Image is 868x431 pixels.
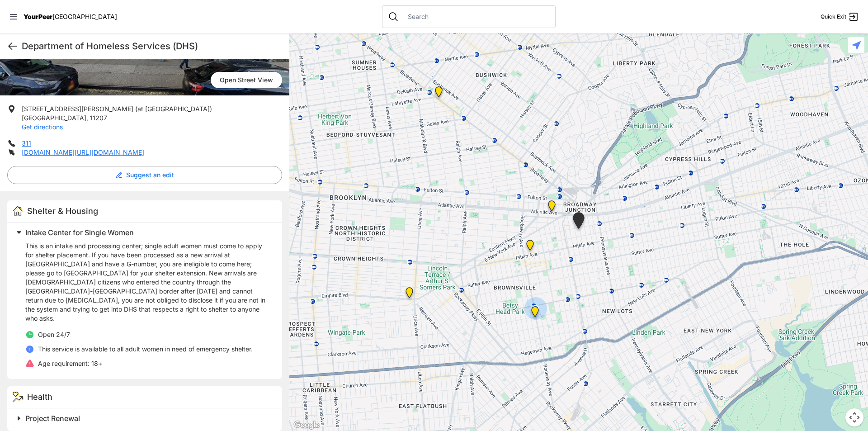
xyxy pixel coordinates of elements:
a: YourPeer[GEOGRAPHIC_DATA] [24,14,117,19]
span: Health [27,392,52,402]
p: 18+ [38,359,102,368]
button: Suggest an edit [7,166,282,184]
a: Get directions [22,123,63,131]
div: Main Location [404,287,415,302]
span: Suggest an edit [126,171,174,180]
span: Open 24/7 [38,331,70,338]
div: HELP Women's Shelter and Intake Center [571,212,586,232]
a: Open Street View [211,72,282,88]
input: Search [402,12,550,21]
a: 311 [22,139,31,147]
span: Shelter & Housing [27,206,98,216]
a: Open this area in Google Maps (opens a new window) [292,419,321,431]
span: Quick Exit [821,13,846,20]
span: , [86,114,88,122]
img: Google [292,419,321,431]
div: Continuous Access Adult Drop-In (CADI) [524,240,536,254]
span: YourPeer [24,13,52,20]
button: Map camera controls [845,408,863,426]
p: This is an intake and processing center; single adult women must come to apply for shelter placem... [25,242,271,323]
span: 11207 [90,114,107,122]
span: Age requirement: [38,360,90,367]
a: [DOMAIN_NAME][URL][DOMAIN_NAME] [22,148,144,156]
span: [GEOGRAPHIC_DATA] [52,13,117,20]
span: [GEOGRAPHIC_DATA] [22,114,86,122]
div: Brooklyn DYCD Youth Drop-in Center [529,306,541,321]
h1: Department of Homeless Services (DHS) [22,40,282,52]
span: Intake Center for Single Women [25,228,134,237]
span: Project Renewal [25,414,80,423]
p: This service is available to all adult women in need of emergency shelter. [38,345,253,354]
a: Quick Exit [821,11,859,22]
span: [STREET_ADDRESS][PERSON_NAME] (at [GEOGRAPHIC_DATA]) [22,105,212,113]
div: You are here! [524,297,547,320]
div: The Gathering Place Drop-in Center [546,200,557,215]
div: Headquarters [433,86,444,101]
